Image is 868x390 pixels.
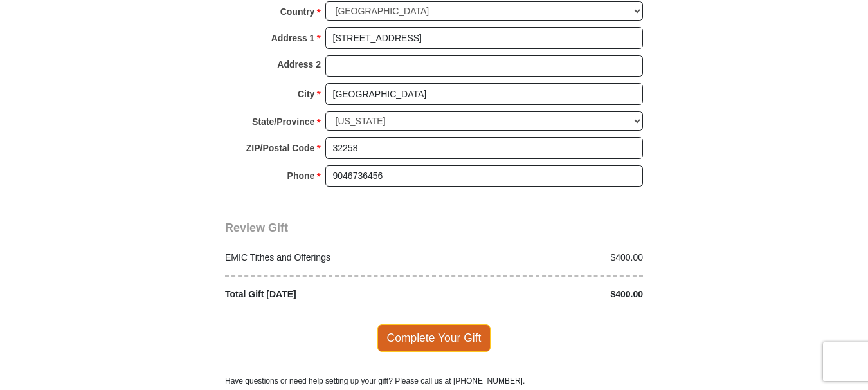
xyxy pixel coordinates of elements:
[225,375,643,387] p: Have questions or need help setting up your gift? Please call us at [PHONE_NUMBER].
[298,85,314,103] strong: City
[219,288,435,301] div: Total Gift [DATE]
[280,3,315,21] strong: Country
[252,113,314,131] strong: State/Province
[219,251,435,265] div: EMIC Tithes and Offerings
[225,221,288,234] span: Review Gift
[246,139,315,157] strong: ZIP/Postal Code
[277,55,321,73] strong: Address 2
[434,288,650,301] div: $400.00
[377,324,491,351] span: Complete Your Gift
[434,251,650,265] div: $400.00
[287,167,315,185] strong: Phone
[271,29,315,47] strong: Address 1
